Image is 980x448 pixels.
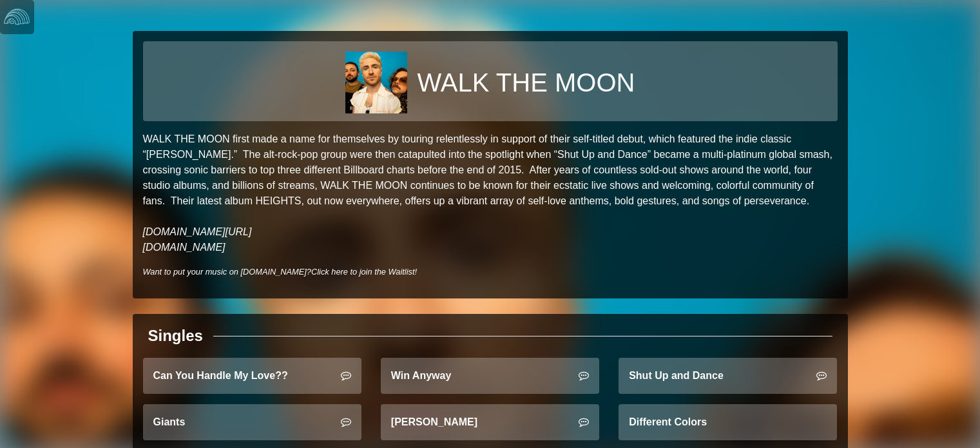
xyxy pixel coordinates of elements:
a: Giants [143,404,361,440]
a: Different Colors [619,404,837,440]
h1: WALK THE MOON [418,67,635,98]
p: WALK THE MOON first made a name for themselves by touring relentlessly in support of their self-t... [143,131,838,255]
a: [PERSON_NAME] [381,404,599,440]
img: 338b1fbd381984b11e422ecb6bdac12289548b1f83705eb59faa29187b674643.jpg [345,52,407,113]
a: Win Anyway [381,358,599,394]
a: Shut Up and Dance [619,358,837,394]
img: logo-white-4c48a5e4bebecaebe01ca5a9d34031cfd3d4ef9ae749242e8c4bf12ef99f53e8.png [4,4,30,30]
i: Want to put your music on [DOMAIN_NAME]? [143,267,418,277]
a: Can You Handle My Love?? [143,358,361,394]
a: [DOMAIN_NAME] [143,242,226,253]
a: [DOMAIN_NAME][URL] [143,226,252,237]
div: Singles [148,324,203,347]
a: Click here to join the Waitlist! [311,267,417,277]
